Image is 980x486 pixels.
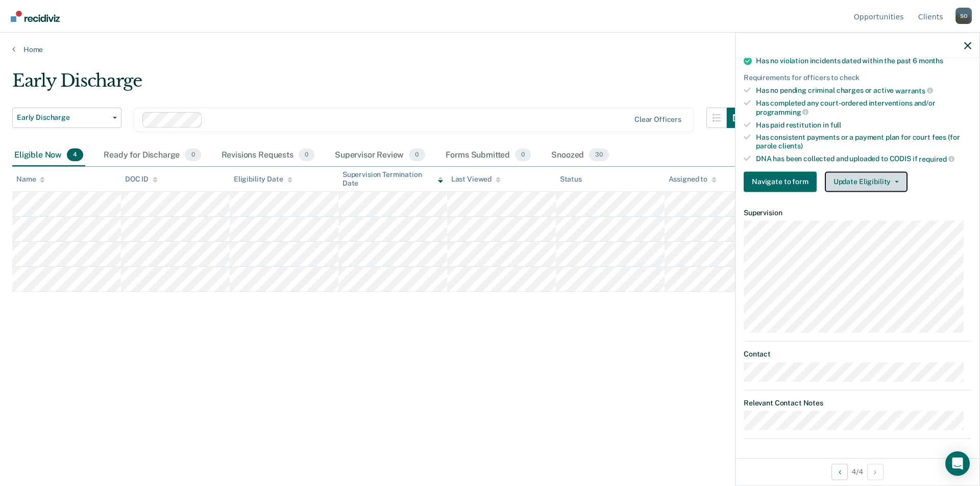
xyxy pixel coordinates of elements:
[736,458,979,485] div: 4 / 4
[756,120,971,129] div: Has paid restitution in
[756,133,971,150] div: Has consistent payments or a payment plan for court fees (for parole
[756,155,971,164] div: DNA has been collected and uploaded to CODIS if
[744,171,821,192] a: Navigate to form link
[451,175,501,184] div: Last Viewed
[234,175,292,184] div: Eligibility Date
[342,170,443,188] div: Supervision Termination Date
[744,208,971,217] dt: Supervision
[12,144,85,167] div: Eligible Now
[409,148,425,162] span: 0
[16,175,45,184] div: Name
[895,86,933,94] span: warrants
[333,144,427,167] div: Supervisor Review
[67,148,83,162] span: 4
[560,175,582,184] div: Status
[634,115,681,124] div: Clear officers
[589,148,609,162] span: 30
[669,175,717,184] div: Assigned to
[867,464,884,480] button: Next Opportunity
[955,8,972,24] div: S O
[219,144,316,167] div: Revisions Requests
[756,86,971,95] div: Has no pending criminal charges or active
[444,144,533,167] div: Forms Submitted
[744,171,817,192] button: Navigate to form
[919,155,954,163] span: required
[185,148,201,162] span: 0
[549,144,611,167] div: Snoozed
[756,56,971,65] div: Has no violation incidents dated within the past 6
[945,451,970,476] div: Open Intercom Messenger
[744,398,971,407] dt: Relevant Contact Notes
[955,8,972,24] button: Profile dropdown button
[919,56,943,64] span: months
[11,11,60,22] img: Recidiviz
[830,120,841,129] span: full
[756,108,808,116] span: programming
[515,148,531,162] span: 0
[744,73,971,82] div: Requirements for officers to check
[825,171,908,192] button: Update Eligibility
[125,175,158,184] div: DOC ID
[299,148,314,162] span: 0
[12,70,747,99] div: Early Discharge
[102,144,203,167] div: Ready for Discharge
[778,142,803,150] span: clients)
[756,99,971,116] div: Has completed any court-ordered interventions and/or
[744,350,971,359] dt: Contact
[12,45,968,54] a: Home
[831,464,848,480] button: Previous Opportunity
[17,113,109,122] span: Early Discharge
